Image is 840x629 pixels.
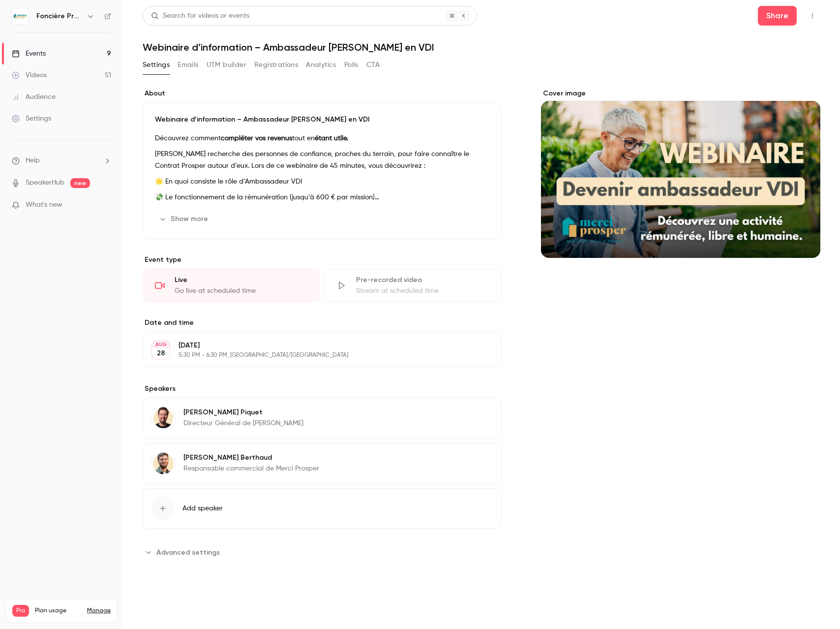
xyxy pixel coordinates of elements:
[151,452,175,475] img: Vincent Berthaud
[143,544,226,560] button: Advanced settings
[143,544,502,560] section: Advanced settings
[12,8,28,24] img: Foncière Prosper
[12,114,51,124] div: Settings
[12,156,111,166] li: help-dropdown-opener
[12,605,29,617] span: Pro
[143,269,320,302] div: LiveGo live at scheduled time
[178,57,198,73] button: Emails
[183,453,319,463] p: [PERSON_NAME] Berthaud
[155,132,489,144] p: Découvrez comment tout en
[366,57,380,73] button: CTA
[175,286,308,296] div: Go live at scheduled time
[12,70,47,80] div: Videos
[155,115,489,125] p: Webinaire d’information – Ambassadeur [PERSON_NAME] en VDI
[306,57,336,73] button: Analytics
[143,57,170,73] button: Settings
[151,407,175,430] img: Anthony Piquet
[143,384,502,394] label: Speakers
[541,89,820,98] label: Cover image
[344,57,359,73] button: Polls
[758,6,797,26] button: Share
[254,57,298,73] button: Registrations
[356,286,489,296] div: Stream at scheduled time
[12,92,56,102] div: Audience
[143,488,502,529] button: Add speaker
[70,178,90,188] span: new
[156,547,220,558] span: Advanced settings
[175,275,308,285] div: Live
[183,408,303,417] p: [PERSON_NAME] Piquet
[143,398,502,439] div: Anthony Piquet[PERSON_NAME] PiquetDirecteur Général de [PERSON_NAME]
[315,135,348,142] strong: étant utile.
[12,49,46,59] div: Events
[26,178,64,188] a: SpeakerHub
[207,57,246,73] button: UTM builder
[26,200,62,210] span: What's new
[35,607,81,615] span: Plan usage
[99,201,111,210] iframe: Noticeable Trigger
[143,443,502,484] div: Vincent Berthaud[PERSON_NAME] BerthaudResponsable commercial de Merci Prosper
[541,89,820,258] section: Cover image
[143,255,502,265] p: Event type
[155,176,489,188] p: 🌟 En quoi consiste le rôle d’Ambassadeur VDI
[324,269,502,302] div: Pre-recorded videoStream at scheduled time
[87,607,111,615] a: Manage
[155,191,489,203] p: 💸 Le fonctionnement de la rémunération (jusqu’à 600 € par mission)
[183,464,319,473] p: Responsable commercial de Merci Prosper
[155,211,214,227] button: Show more
[152,341,170,348] div: AUG
[221,135,292,142] strong: compléter vos revenus
[26,156,40,166] span: Help
[179,351,450,359] p: 5:30 PM - 6:30 PM, [GEOGRAPHIC_DATA]/[GEOGRAPHIC_DATA]
[143,318,502,328] label: Date and time
[179,341,450,350] p: [DATE]
[356,275,489,285] div: Pre-recorded video
[151,11,249,21] div: Search for videos or events
[143,89,502,98] label: About
[36,11,83,21] h6: Foncière Prosper
[143,41,820,53] h1: Webinaire d’information – Ambassadeur [PERSON_NAME] en VDI
[183,418,303,428] p: Directeur Général de [PERSON_NAME]
[182,503,223,513] span: Add speaker
[155,148,489,172] p: [PERSON_NAME] recherche des personnes de confiance, proches du terrain, pour faire connaître le C...
[157,348,165,358] p: 28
